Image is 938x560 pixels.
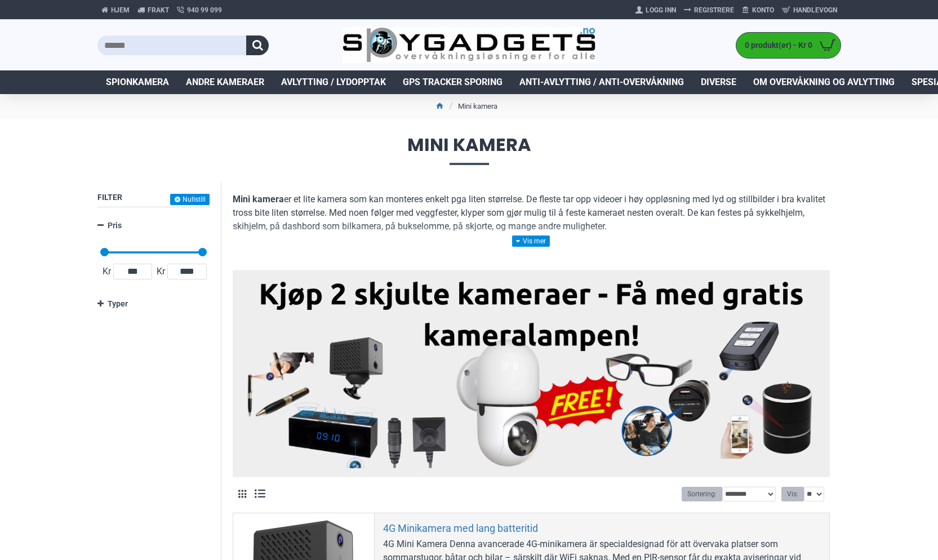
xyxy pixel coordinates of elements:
[736,33,841,58] a: 0 produkt(er) - Kr 0
[694,5,734,15] span: Registrere
[233,193,830,233] p: er et lite kamera som kan monteres enkelt pga liten størrelse. De fleste tar opp videoer i høy op...
[97,294,210,314] a: Typer
[680,1,738,19] a: Registrere
[778,1,841,19] a: Handlevogn
[170,194,210,205] button: Nullstill
[343,27,595,64] img: SpyGadgets.no
[281,75,386,89] span: Avlytting / Lydopptak
[97,70,177,94] a: Spionkamera
[701,75,736,89] span: Diverse
[511,70,692,94] a: Anti-avlytting / Anti-overvåkning
[752,5,774,15] span: Konto
[241,276,821,468] img: Kjøp 2 skjulte kameraer – Få med gratis kameralampe!
[682,487,722,501] label: Sortering:
[738,1,778,19] a: Konto
[692,70,745,94] a: Diverse
[383,522,538,535] a: 4G Minikamera med lang batteritid
[793,5,837,15] span: Handlevogn
[106,75,169,89] span: Spionkamera
[781,487,804,501] label: Vis:
[519,75,684,89] span: Anti-avlytting / Anti-overvåkning
[403,75,503,89] span: GPS Tracker Sporing
[97,193,122,202] span: Filter
[148,5,169,15] span: Frakt
[177,70,273,94] a: Andre kameraer
[736,39,815,51] span: 0 produkt(er) - Kr 0
[187,5,222,15] span: 940 99 099
[753,75,895,89] span: Om overvåkning og avlytting
[233,194,284,205] b: Mini kamera
[745,70,903,94] a: Om overvåkning og avlytting
[186,75,264,89] span: Andre kameraer
[646,5,676,15] span: Logg Inn
[632,1,680,19] a: Logg Inn
[394,70,511,94] a: GPS Tracker Sporing
[273,70,394,94] a: Avlytting / Lydopptak
[111,5,130,15] span: Hjem
[97,216,210,235] a: Pris
[154,265,167,278] span: Kr
[97,136,841,165] span: Mini kamera
[100,265,113,278] span: Kr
